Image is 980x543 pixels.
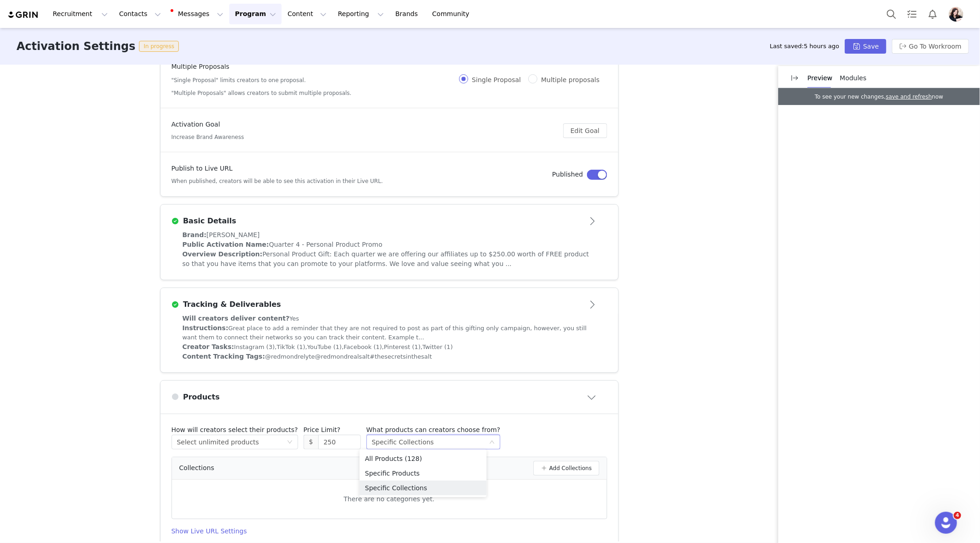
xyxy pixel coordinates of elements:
[7,11,39,19] img: grin logo
[954,512,961,519] span: 4
[315,353,370,360] span: @redmondrealsalt
[183,241,269,248] span: Public Activation Name:
[319,435,360,449] input: Required
[177,435,259,449] div: Select unlimited products
[287,439,293,446] i: icon: down
[172,120,244,129] h4: Activation Goal
[804,43,839,50] span: 5 hours ago
[304,435,318,449] span: $
[183,353,265,360] span: Content Tracking Tags:
[172,89,352,97] h5: "Multiple Proposals" allows creators to submit multiple proposals.
[360,466,487,481] li: Specific Products
[390,4,426,24] a: Brands
[578,214,607,228] button: Open module
[183,324,228,332] span: Instructions:
[307,344,344,350] span: YouTube (1),
[372,435,434,449] div: Specific Collections
[282,4,332,24] button: Content
[360,451,487,466] li: All Products (128)
[343,344,384,350] span: Facebook (1),
[183,250,589,267] span: Personal Product Gift: Each quarter we are offering our affiliates up to $250.00 worth of FREE pr...
[179,392,220,403] h3: Products
[370,353,432,360] span: #thesecretsinthesalt
[552,170,583,179] h4: Published
[360,481,487,495] li: Specific Collections
[332,4,389,24] button: Reporting
[183,231,207,238] span: Brand:
[892,39,969,54] button: Go To Workroom
[172,526,607,536] h4: Show Live URL Settings
[886,94,932,100] a: save and refresh
[578,297,607,312] button: Open module
[533,461,599,476] button: Add Collections
[304,425,361,435] p: Price Limit?
[172,62,352,72] h4: Multiple Proposals
[265,353,315,360] span: @redmondrelyte
[139,41,179,52] span: In progress
[770,43,840,50] span: Last saved:
[935,512,957,534] iframe: Intercom live chat
[537,76,603,83] span: Multiple proposals
[923,4,943,24] button: Notifications
[47,4,113,24] button: Recruitment
[808,73,833,83] p: Preview
[172,177,383,185] h5: When published, creators will be able to see this activation in their Live URL.
[179,299,281,310] h3: Tracking & Deliverables
[114,4,166,24] button: Contacts
[172,133,244,141] h5: Increase Brand Awareness
[422,344,453,350] span: Twitter (1)
[578,390,607,404] button: Close module
[172,425,298,435] p: How will creators select their products?
[206,231,260,238] span: [PERSON_NAME]
[183,343,234,350] span: Creator Tasks:
[845,39,886,54] button: Save
[167,4,229,24] button: Messages
[183,250,263,258] span: Overview Description:
[932,94,943,100] span: now
[840,74,867,82] span: Modules
[943,7,973,22] button: Profile
[949,7,963,22] img: 26edf08b-504d-4a39-856d-ea1e343791c2.jpg
[881,4,902,24] button: Search
[17,38,135,55] h3: Activation Settings
[269,241,382,248] span: Quarter 4 - Personal Product Promo
[183,323,596,342] div: Great place to add a reminder that they are not required to post as part of this gifting only cam...
[183,314,596,323] div: Yes
[427,4,479,24] a: Community
[384,344,422,350] span: Pinterest (1),
[468,76,525,83] span: Single Proposal
[172,487,607,511] div: There are no categories yet.
[366,425,500,435] p: What products can creators choose from?
[489,439,495,446] i: icon: down
[563,123,607,138] button: Edit Goal
[183,315,290,322] span: Will creators deliver content?
[234,344,277,350] span: Instagram (3),
[172,164,383,173] h4: Publish to Live URL
[229,4,282,24] button: Program
[172,76,352,84] h5: "Single Proposal" limits creators to one proposal.
[179,463,215,473] span: Collections
[277,344,307,350] span: TikTok (1),
[902,4,922,24] a: Tasks
[815,94,886,100] span: To see your new changes,
[179,216,236,227] h3: Basic Details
